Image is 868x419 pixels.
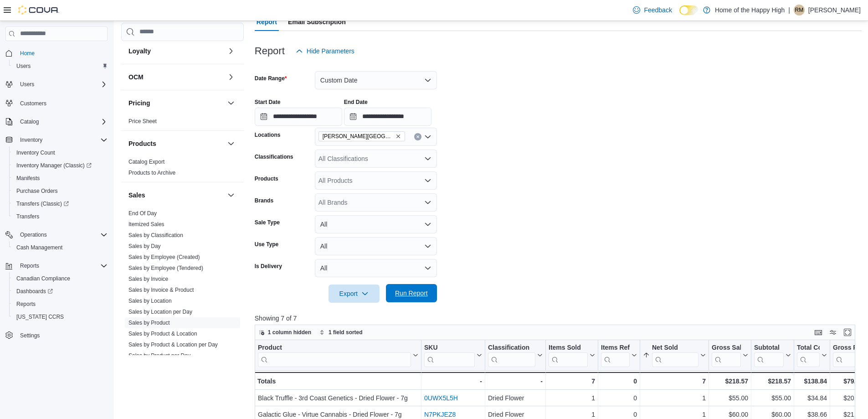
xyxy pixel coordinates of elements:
[315,259,437,277] button: All
[715,5,785,16] p: Home of the Happy High
[833,344,863,367] button: Gross Profit
[20,262,39,269] span: Reports
[16,200,69,207] span: Transfers (Classic)
[329,329,363,336] span: 1 field sorted
[2,96,111,109] button: Customers
[712,344,748,367] button: Gross Sales
[255,241,278,248] label: Use Type
[128,352,190,359] a: Sales by Product per Day
[16,98,50,109] a: Customers
[128,341,218,348] a: Sales by Product & Location per Day
[255,197,273,204] label: Brands
[13,186,108,197] span: Purchase Orders
[128,118,157,124] a: Price Sheet
[488,344,535,367] div: Classification
[258,344,418,367] button: Product
[307,47,354,56] span: Hide Parameters
[16,97,108,109] span: Customers
[754,393,791,403] div: $55.00
[9,272,111,285] button: Canadian Compliance
[424,177,431,184] button: Open list of options
[255,314,862,323] p: Showing 7 of 7
[16,187,58,195] span: Purchase Orders
[601,344,630,367] div: Items Ref
[128,264,203,272] span: Sales by Employee (Tendered)
[255,327,315,338] button: 1 column hidden
[16,229,108,240] span: Operations
[797,344,827,367] button: Total Cost
[643,344,706,367] button: Net Sold
[128,191,224,200] button: Sales
[13,286,108,297] span: Dashboards
[16,260,108,271] span: Reports
[16,244,62,251] span: Cash Management
[20,100,46,107] span: Customers
[20,332,40,339] span: Settings
[16,79,108,90] span: Users
[813,327,824,338] button: Keyboard shortcuts
[13,186,62,197] a: Purchase Orders
[833,344,856,367] div: Gross Profit
[827,327,838,338] button: Display options
[258,393,418,403] div: Black Truffle - 3rd Coast Genetics - Dried Flower - 7g
[2,228,111,241] button: Operations
[128,286,194,294] span: Sales by Invoice & Product
[255,46,285,57] h3: Report
[833,344,856,352] div: Gross Profit
[13,211,108,222] span: Transfers
[797,393,827,403] div: $34.84
[549,344,588,352] div: Items Sold
[643,393,706,403] div: 1
[16,330,43,341] a: Settings
[128,331,197,337] a: Sales by Product & Location
[255,153,293,160] label: Classifications
[255,75,287,82] label: Date Range
[20,118,39,125] span: Catalog
[128,221,164,228] span: Itemized Sales
[255,98,281,106] label: Start Date
[424,344,482,367] button: SKU
[13,173,43,184] a: Manifests
[424,133,431,140] button: Open list of options
[9,197,111,210] a: Transfers (Classic)
[318,131,405,141] span: Estevan - Estevan Plaza - Fire & Flower
[5,43,108,366] nav: Complex example
[679,5,699,15] input: Dark Mode
[9,146,111,159] button: Inventory Count
[121,156,244,182] div: Products
[128,47,151,56] h3: Loyalty
[679,15,680,16] span: Dark Mode
[255,131,281,139] label: Locations
[13,147,108,158] span: Inventory Count
[128,319,170,326] span: Sales by Product
[128,191,145,200] h3: Sales
[808,5,861,16] p: [PERSON_NAME]
[788,5,790,16] p: |
[257,376,418,387] div: Totals
[488,344,535,352] div: Classification
[255,219,280,226] label: Sale Type
[128,169,175,176] span: Products to Archive
[20,231,47,238] span: Operations
[9,172,111,185] button: Manifests
[2,115,111,128] button: Catalog
[16,162,92,169] span: Inventory Manager (Classic)
[128,118,157,125] span: Price Sheet
[13,299,39,310] a: Reports
[344,108,431,126] input: Press the down key to open a popover containing a calendar.
[258,344,411,352] div: Product
[16,288,53,295] span: Dashboards
[2,78,111,91] button: Users
[128,72,224,82] button: OCM
[9,285,111,298] a: Dashboards
[329,285,380,303] button: Export
[424,411,456,418] a: N7PKJEZ8
[488,393,543,403] div: Dried Flower
[226,98,236,109] button: Pricing
[652,344,699,367] div: Net Sold
[128,139,156,148] h3: Products
[255,108,342,126] input: Press the down key to open a popover containing a calendar.
[128,47,224,56] button: Loyalty
[712,344,741,352] div: Gross Sales
[833,393,863,403] div: $20.16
